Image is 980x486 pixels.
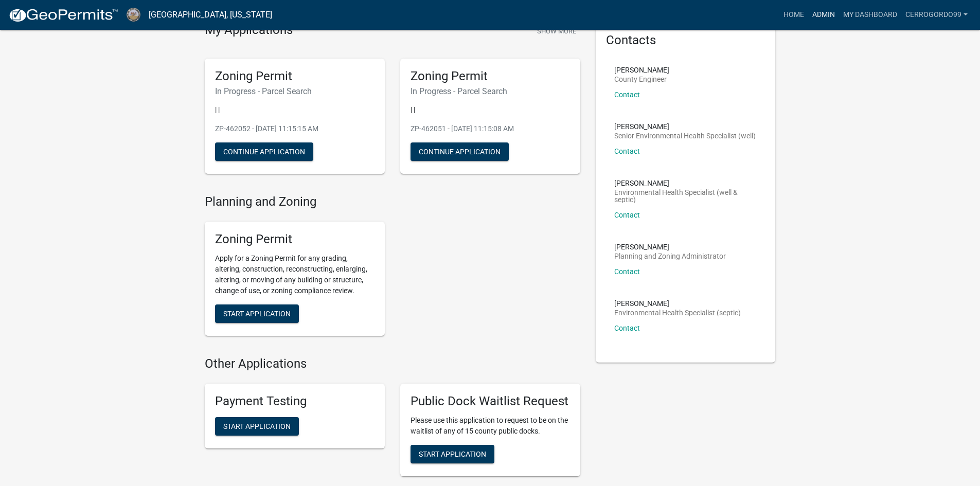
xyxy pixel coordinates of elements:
h4: Other Applications [205,356,580,371]
button: Start Application [411,445,494,463]
h5: Zoning Permit [411,69,570,84]
h5: Contacts [606,33,765,48]
p: [PERSON_NAME] [614,66,669,74]
button: Continue Application [215,142,313,161]
p: [PERSON_NAME] [614,123,756,130]
button: Continue Application [411,142,509,161]
h5: Payment Testing [215,394,375,409]
a: Contact [614,147,640,155]
p: Environmental Health Specialist (well & septic) [614,189,757,203]
h4: My Applications [205,23,293,38]
p: [PERSON_NAME] [614,179,757,187]
button: Show More [533,23,580,40]
a: Contact [614,324,640,332]
p: | | [411,104,570,115]
p: | | [215,104,375,115]
a: My Dashboard [839,5,901,25]
a: Admin [808,5,839,25]
span: Start Application [223,310,291,318]
h5: Zoning Permit [215,69,375,84]
h6: In Progress - Parcel Search [215,86,375,96]
h6: In Progress - Parcel Search [411,86,570,96]
a: Contact [614,211,640,219]
a: Contact [614,267,640,276]
p: ZP-462052 - [DATE] 11:15:15 AM [215,123,375,134]
a: Home [779,5,808,25]
p: Planning and Zoning Administrator [614,253,726,260]
p: [PERSON_NAME] [614,300,741,307]
p: Environmental Health Specialist (septic) [614,309,741,316]
span: Start Application [419,449,486,458]
h4: Planning and Zoning [205,194,580,209]
p: ZP-462051 - [DATE] 11:15:08 AM [411,123,570,134]
button: Start Application [215,304,299,323]
p: [PERSON_NAME] [614,243,726,250]
p: Apply for a Zoning Permit for any grading, altering, construction, reconstructing, enlarging, alt... [215,253,375,296]
img: Cerro Gordo County, Iowa [127,8,140,22]
p: Please use this application to request to be on the waitlist of any of 15 county public docks. [411,415,570,437]
h5: Public Dock Waitlist Request [411,394,570,409]
a: Contact [614,91,640,99]
span: Start Application [223,422,291,430]
button: Start Application [215,417,299,436]
p: Senior Environmental Health Specialist (well) [614,132,756,139]
h5: Zoning Permit [215,232,375,247]
p: County Engineer [614,76,669,83]
a: [GEOGRAPHIC_DATA], [US_STATE] [149,6,272,24]
a: Cerrogordo99 [901,5,972,25]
